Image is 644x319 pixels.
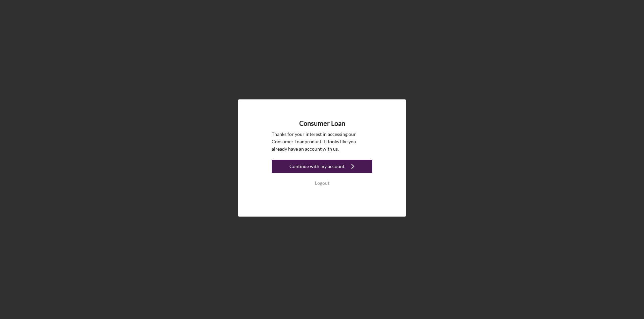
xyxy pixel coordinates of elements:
[272,160,372,173] button: Continue with my account
[272,176,372,190] button: Logout
[272,160,372,175] a: Continue with my account
[289,160,344,173] div: Continue with my account
[299,119,345,127] h4: Consumer Loan
[272,131,372,153] p: Thanks for your interest in accessing our Consumer Loan product! It looks like you already have a...
[315,176,329,190] div: Logout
